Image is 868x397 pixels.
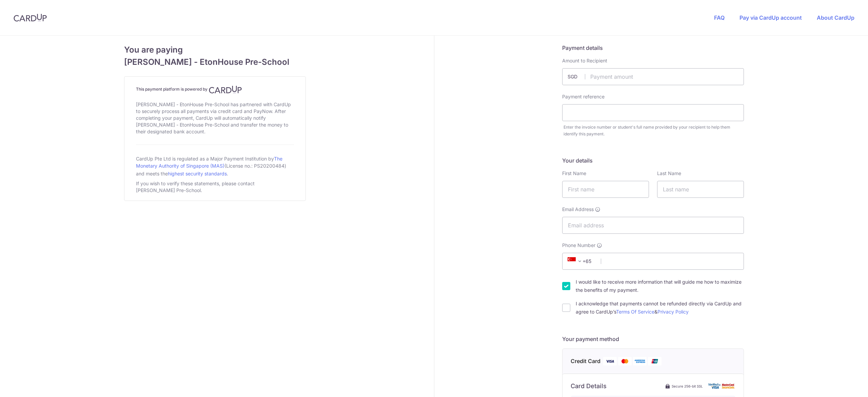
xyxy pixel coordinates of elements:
[562,156,744,165] h5: Your details
[562,68,744,85] input: Payment amount
[739,14,802,21] a: Pay via CardUp account
[562,335,744,343] h5: Your payment method
[562,44,744,52] h5: Payment details
[616,309,654,315] a: Terms Of Service
[564,124,744,137] div: Enter the invoice number or student's full name provided by your recipient to help them identify ...
[136,100,294,136] div: [PERSON_NAME] - EtonHouse Pre-School has partnered with CardUp to securely process all payments v...
[562,93,605,100] label: Payment reference
[568,73,585,80] span: SGD
[714,14,725,21] a: FAQ
[209,86,242,94] img: CardUp
[136,86,294,94] h4: This payment platform is powered by
[603,357,617,365] img: Visa
[672,383,703,389] span: Secure 256-bit SSL
[576,300,744,316] label: I acknowledge that payments cannot be refunded directly via CardUp and agree to CardUp’s &
[562,181,649,198] input: First name
[633,357,647,365] img: American Express
[14,14,47,22] img: CardUp
[124,56,306,68] span: [PERSON_NAME] - EtonHouse Pre-School
[168,171,227,176] a: highest security standards
[657,309,689,315] a: Privacy Policy
[657,170,681,177] label: Last Name
[618,357,632,365] img: Mastercard
[571,382,607,390] h6: Card Details
[562,217,744,234] input: Email address
[562,242,595,249] span: Phone Number
[648,357,662,365] img: Union Pay
[576,278,744,294] label: I would like to receive more information that will guide me how to maximize the benefits of my pa...
[571,357,600,365] span: Credit Card
[568,257,584,265] span: +65
[136,153,294,179] div: CardUp Pte Ltd is regulated as a Major Payment Institution by (License no.: PS20200484) and meets...
[562,206,594,213] span: Email Address
[562,170,586,177] label: First Name
[562,57,607,64] label: Amount to Recipient
[817,14,854,21] a: About CardUp
[124,44,306,56] span: You are paying
[657,181,744,198] input: Last name
[708,383,735,389] img: card secure
[566,257,596,265] span: +65
[136,179,294,195] div: If you wish to verify these statements, please contact [PERSON_NAME] Pre-School.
